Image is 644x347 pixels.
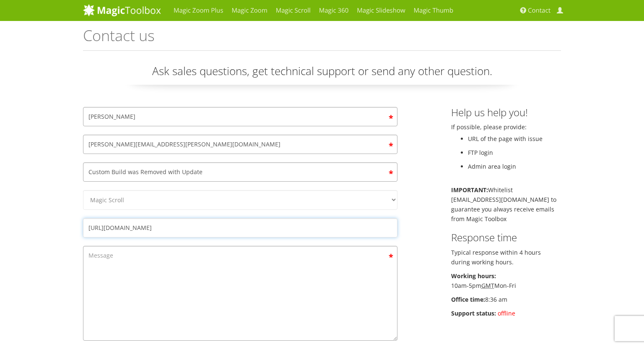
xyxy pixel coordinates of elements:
img: MagicToolbox.com - Image tools for your website [83,4,161,16]
li: URL of the page with issue [468,134,561,143]
h1: Contact us [83,27,561,51]
p: 8:36 am [451,295,561,304]
b: Office time: [451,295,485,303]
p: Typical response within 4 hours during working hours. [451,248,561,267]
input: Email [83,135,397,154]
h3: Help us help you! [451,107,561,118]
input: Subject [83,162,397,182]
span: offline [498,309,515,317]
input: Your name [83,107,397,126]
p: Whitelist [EMAIL_ADDRESS][DOMAIN_NAME] to guarantee you always receive emails from Magic Toolbox [451,185,561,224]
li: Admin area login [468,162,561,171]
b: Support status: [451,309,496,317]
b: Working hours: [451,272,496,280]
h3: Response time [451,232,561,243]
acronym: Greenwich Mean Time [481,282,494,290]
div: If possible, please provide: [445,107,568,322]
span: Contact [528,6,551,15]
input: Your website [83,218,397,237]
b: IMPORTANT: [451,186,488,194]
p: 10am-5pm Mon-Fri [451,271,561,290]
p: Ask sales questions, get technical support or send any other question. [83,63,561,85]
li: FTP login [468,148,561,157]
